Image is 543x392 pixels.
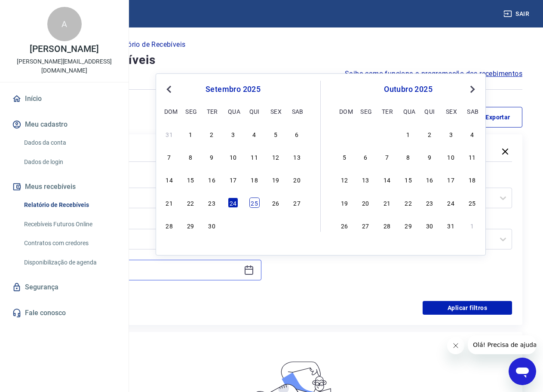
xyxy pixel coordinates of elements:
[424,129,435,139] div: Choose quinta-feira, 2 de outubro de 2025
[185,106,196,116] div: seg
[270,106,281,116] div: sex
[339,129,350,139] div: Choose domingo, 28 de setembro de 2025
[164,220,175,231] div: Choose domingo, 28 de setembro de 2025
[382,220,392,231] div: Choose terça-feira, 28 de outubro de 2025
[403,152,414,162] div: Choose quarta-feira, 8 de outubro de 2025
[21,196,118,214] a: Relatório de Recebíveis
[467,129,477,139] div: Choose sábado, 4 de outubro de 2025
[360,174,371,185] div: Choose segunda-feira, 13 de outubro de 2025
[228,220,238,231] div: Choose quarta-feira, 1 de outubro de 2025
[403,220,414,231] div: Choose quarta-feira, 29 de outubro de 2025
[185,220,196,231] div: Choose segunda-feira, 29 de setembro de 2025
[249,220,260,231] div: Choose quinta-feira, 2 de outubro de 2025
[207,174,217,185] div: Choose terça-feira, 16 de setembro de 2025
[228,129,238,139] div: Choose quarta-feira, 3 de setembro de 2025
[21,52,522,69] h4: Relatório de Recebíveis
[345,69,522,79] a: Saiba como funciona a programação dos recebimentos
[228,152,238,162] div: Choose quarta-feira, 10 de setembro de 2025
[360,152,371,162] div: Choose segunda-feira, 6 de outubro de 2025
[207,198,217,208] div: Choose terça-feira, 23 de setembro de 2025
[21,216,118,233] a: Recebíveis Futuros Online
[228,174,238,185] div: Choose quarta-feira, 17 de setembro de 2025
[446,129,456,139] div: Choose sexta-feira, 3 de outubro de 2025
[207,106,217,116] div: ter
[164,129,175,139] div: Choose domingo, 31 de agosto de 2025
[292,129,302,139] div: Choose sábado, 6 de setembro de 2025
[164,152,175,162] div: Choose domingo, 7 de setembro de 2025
[207,129,217,139] div: Choose terça-feira, 2 de setembro de 2025
[338,84,479,94] div: outubro 2025
[424,106,435,116] div: qui
[185,174,196,185] div: Choose segunda-feira, 15 de setembro de 2025
[339,106,350,116] div: dom
[424,198,435,208] div: Choose quinta-feira, 23 de outubro de 2025
[446,152,456,162] div: Choose sexta-feira, 10 de outubro de 2025
[249,198,260,208] div: Choose quinta-feira, 25 de setembro de 2025
[164,174,175,185] div: Choose domingo, 14 de setembro de 2025
[423,301,512,315] button: Aplicar filtros
[339,174,350,185] div: Choose domingo, 12 de outubro de 2025
[21,254,118,271] a: Disponibilização de agenda
[467,174,477,185] div: Choose sábado, 18 de outubro de 2025
[447,337,464,354] iframe: Fechar mensagem
[10,89,118,108] a: Início
[446,220,456,231] div: Choose sexta-feira, 31 de outubro de 2025
[292,152,302,162] div: Choose sábado, 13 de setembro de 2025
[403,174,414,185] div: Choose quarta-feira, 15 de outubro de 2025
[360,220,371,231] div: Choose segunda-feira, 27 de outubro de 2025
[38,264,240,277] input: Data final
[249,152,260,162] div: Choose quinta-feira, 11 de setembro de 2025
[31,215,261,225] p: Período personalizado
[509,358,536,385] iframe: Botão para abrir a janela de mensagens
[464,107,522,128] button: Exportar
[228,106,238,116] div: qua
[249,174,260,185] div: Choose quinta-feira, 18 de setembro de 2025
[292,106,302,116] div: sab
[382,198,392,208] div: Choose terça-feira, 21 de outubro de 2025
[185,198,196,208] div: Choose segunda-feira, 22 de setembro de 2025
[21,234,118,252] a: Contratos com credores
[228,198,238,208] div: Choose quarta-feira, 24 de setembro de 2025
[339,152,350,162] div: Choose domingo, 5 de outubro de 2025
[21,134,118,152] a: Dados da conta
[292,174,302,185] div: Choose sábado, 20 de setembro de 2025
[467,198,477,208] div: Choose sábado, 25 de outubro de 2025
[424,174,435,185] div: Choose quinta-feira, 16 de outubro de 2025
[360,129,371,139] div: Choose segunda-feira, 29 de setembro de 2025
[467,84,478,94] button: Next Month
[424,152,435,162] div: Choose quinta-feira, 9 de outubro de 2025
[446,106,456,116] div: sex
[207,152,217,162] div: Choose terça-feira, 9 de setembro de 2025
[403,198,414,208] div: Choose quarta-feira, 22 de outubro de 2025
[10,278,118,297] a: Segurança
[270,220,281,231] div: Choose sexta-feira, 3 de outubro de 2025
[270,174,281,185] div: Choose sexta-feira, 19 de setembro de 2025
[467,220,477,231] div: Choose sábado, 1 de novembro de 2025
[7,57,122,75] p: [PERSON_NAME][EMAIL_ADDRESS][DOMAIN_NAME]
[10,177,118,196] button: Meus recebíveis
[270,152,281,162] div: Choose sexta-feira, 12 de setembro de 2025
[339,220,350,231] div: Choose domingo, 26 de outubro de 2025
[163,84,303,94] div: setembro 2025
[292,198,302,208] div: Choose sábado, 27 de setembro de 2025
[5,6,72,13] span: Olá! Precisa de ajuda?
[164,106,175,116] div: dom
[339,198,350,208] div: Choose domingo, 19 de outubro de 2025
[185,152,196,162] div: Choose segunda-feira, 8 de setembro de 2025
[249,129,260,139] div: Choose quinta-feira, 4 de setembro de 2025
[164,198,175,208] div: Choose domingo, 21 de setembro de 2025
[360,198,371,208] div: Choose segunda-feira, 20 de outubro de 2025
[30,45,98,54] p: [PERSON_NAME]
[33,176,260,186] label: Período
[38,233,240,246] input: Data inicial
[10,115,118,134] button: Meu cadastro
[249,106,260,116] div: qui
[446,174,456,185] div: Choose sexta-feira, 17 de outubro de 2025
[446,198,456,208] div: Choose sexta-feira, 24 de outubro de 2025
[270,129,281,139] div: Choose sexta-feira, 5 de setembro de 2025
[338,128,479,231] div: month 2025-10
[382,174,392,185] div: Choose terça-feira, 14 de outubro de 2025
[382,129,392,139] div: Choose terça-feira, 30 de setembro de 2025
[502,6,533,22] button: Sair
